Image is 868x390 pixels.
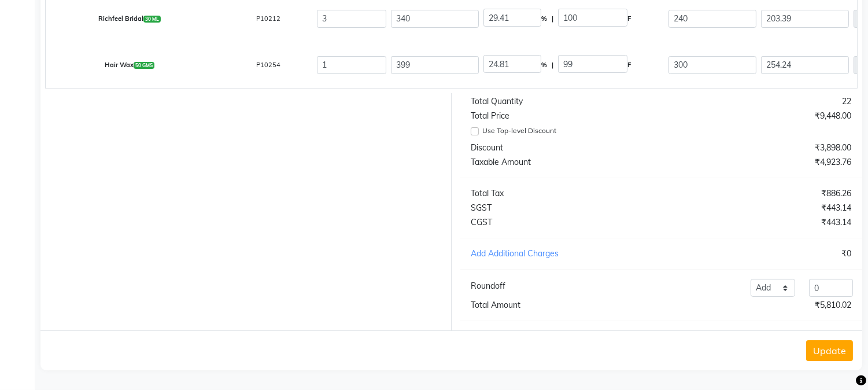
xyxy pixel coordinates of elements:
div: Total Quantity [463,95,662,108]
span: % [541,56,547,75]
div: ₹443.14 [661,216,860,229]
div: Roundoff [471,280,506,292]
div: Total Price [463,110,662,122]
span: 30 ML [143,16,161,23]
label: Use Top-level Discount [483,126,557,136]
div: Discount [463,142,662,154]
div: P10254 [222,53,315,77]
span: F [627,56,631,75]
div: Add Additional Charges [463,248,662,260]
div: 22 [661,95,860,108]
button: Update [806,340,853,361]
div: Total Tax [463,187,662,200]
span: 50 GMS [134,62,155,69]
div: Taxable Amount [463,156,662,168]
div: Richfeel Bridal [37,7,222,31]
div: ₹5,810.02 [661,299,860,311]
div: Total Amount [463,299,662,311]
div: ₹9,448.00 [661,110,860,122]
div: ₹886.26 [661,187,860,200]
div: ₹3,898.00 [661,142,860,154]
div: CGST [463,216,662,229]
span: | [552,56,553,75]
div: P10212 [222,7,315,31]
span: F [627,9,631,28]
span: % [541,9,547,28]
div: ₹4,923.76 [661,156,860,168]
span: | [552,9,553,28]
div: ₹0 [661,248,860,260]
div: Hair Wax [37,53,222,77]
div: ₹443.14 [661,202,860,214]
div: SGST [463,202,662,214]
